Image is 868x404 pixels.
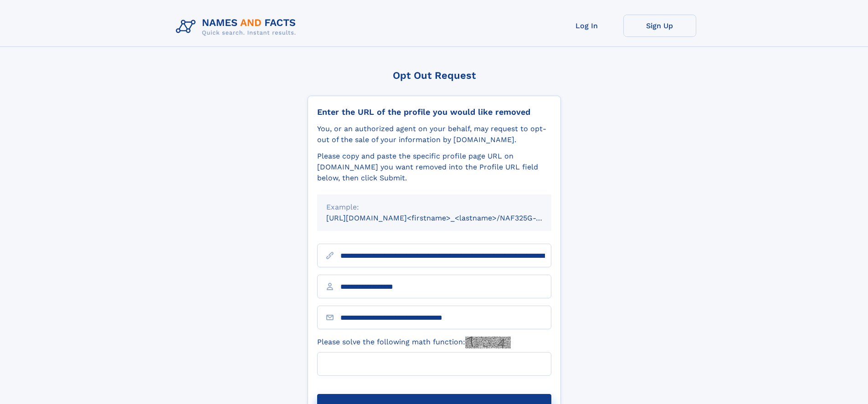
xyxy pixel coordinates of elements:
[317,337,511,348] label: Please solve the following math function:
[172,15,303,39] img: Logo Names and Facts
[317,123,551,145] div: You, or an authorized agent on your behalf, may request to opt-out of the sale of your informatio...
[550,15,623,37] a: Log In
[317,107,551,117] div: Enter the URL of the profile you would like removed
[326,202,542,213] div: Example:
[308,70,561,81] div: Opt Out Request
[326,214,569,222] small: [URL][DOMAIN_NAME]<firstname>_<lastname>/NAF325G-xxxxxxxx
[623,15,696,37] a: Sign Up
[317,151,551,184] div: Please copy and paste the specific profile page URL on [DOMAIN_NAME] you want removed into the Pr...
